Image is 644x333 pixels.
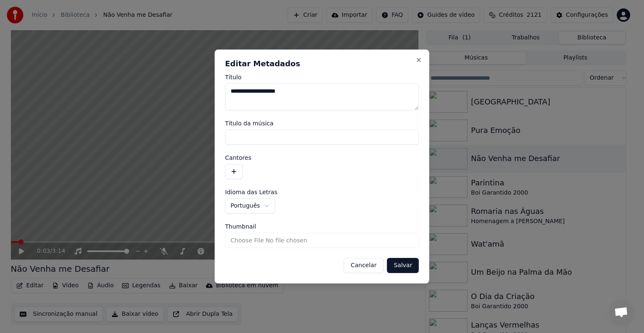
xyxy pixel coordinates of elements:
[387,258,419,273] button: Salvar
[225,224,256,229] span: Thumbnail
[225,189,278,195] span: Idioma das Letras
[343,258,384,273] button: Cancelar
[225,120,419,126] label: Título da música
[225,74,419,80] label: Título
[225,60,419,68] h2: Editar Metadados
[225,155,419,161] label: Cantores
